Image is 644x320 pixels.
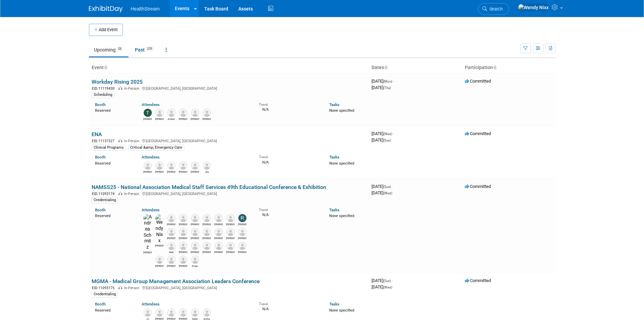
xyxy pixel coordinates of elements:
div: Amy White [191,117,199,121]
span: [DATE] [372,284,392,290]
a: Workday Rising 2025 [92,79,143,85]
span: (Sun) [383,279,391,283]
div: Logan Blackfan [143,170,152,174]
div: Reserved [95,107,132,113]
div: Rachel Fridja [155,170,164,174]
div: Reuben Faber [179,222,187,226]
a: Past270 [130,43,159,56]
span: [DATE] [372,137,391,143]
div: Rochelle Celik [238,222,246,226]
img: Kevin O'Hara [156,109,164,117]
img: Wendy Nixx [155,214,164,243]
div: Joanna Juergens [202,250,211,254]
div: Tawna Knight [167,264,175,268]
span: None specified [329,161,354,166]
img: In-Person Event [118,286,122,289]
div: N/A [259,212,319,217]
div: Nicole Otte [179,250,187,254]
div: Reserved [95,160,132,166]
img: Logan Blackfan [144,162,152,170]
img: Rachel Fridja [156,162,164,170]
img: Divya Shroff [191,256,199,264]
a: Search [478,3,509,15]
div: N/A [259,159,319,165]
th: Participation [462,62,555,73]
div: Doug Keyes [202,117,211,121]
div: Travel [259,153,319,159]
div: Jennie Julius [202,222,211,226]
div: Divya Shroff [191,264,199,268]
span: Committed [465,79,491,84]
img: Aisha Roels [203,308,211,317]
span: In-Person [124,192,141,196]
div: Critical &amp; Emergency Care [128,145,184,151]
img: Sadie Welch [179,228,187,236]
a: Sort by Start Date [384,65,387,70]
div: Credentialing [92,291,118,297]
span: [DATE] [372,85,391,90]
a: Tasks [329,208,339,212]
div: Bryan Robbins [167,222,175,226]
span: Committed [465,184,491,189]
img: Kelly Kaechele [203,228,211,236]
img: Doug Keyes [203,109,211,117]
span: In-Person [124,139,141,143]
img: In-Person Event [118,86,122,90]
div: Brianna Gabriel [226,222,235,226]
span: (Wed) [383,191,392,195]
img: Tom Heitz [156,256,164,264]
img: Amanda Morinelli [167,308,175,317]
img: Meghan Kurtz [238,242,246,250]
img: Jenny Goodwin [179,109,187,117]
img: Chris Gann [215,228,223,236]
span: EID: 11137327 [92,139,117,143]
span: [DATE] [372,184,393,189]
img: Andrea Schmitz [143,214,152,250]
img: ExhibitDay [89,6,123,13]
span: [DATE] [372,131,394,136]
img: Kimberly Pantoja [179,162,187,170]
a: Sort by Event Name [104,65,107,70]
a: Attendees [142,155,160,159]
span: (Wed) [383,132,392,136]
div: Tiffany Tuetken [143,117,152,121]
span: Committed [465,131,491,136]
span: (Sun) [383,185,391,189]
div: Aaron Faber [191,236,199,240]
img: Jackie Jones [215,242,223,250]
span: None specified [329,308,354,313]
span: In-Person [124,286,141,290]
img: Jen Grijalva [191,242,199,250]
div: Travel [259,300,319,306]
span: EID: 11093174 [92,192,117,196]
div: Tom Heitz [155,264,164,268]
a: Tasks [329,102,339,107]
div: Andrea Schmitz [143,250,152,254]
div: Daniela Miranda [167,170,175,174]
div: Katy Young [167,250,175,254]
div: [GEOGRAPHIC_DATA], [GEOGRAPHIC_DATA] [92,285,366,291]
img: Aaron Faber [191,228,199,236]
img: Amber Walker [167,109,175,117]
a: Booth [95,102,105,107]
img: In-Person Event [118,139,122,142]
a: NAMSS25 - National Association Medical Staff Services 49th Educational Conference & Exhibition [92,184,326,190]
img: William Davis [156,308,164,317]
span: In-Person [124,86,141,91]
img: Ty Meredith [179,308,187,317]
img: Jes Walker [203,162,211,170]
img: Angela Beardsley [226,242,235,250]
span: Search [487,6,503,12]
a: Booth [95,155,105,159]
img: Kameron Staten [191,162,199,170]
img: Brandi Zevenbergen [226,228,235,236]
div: Angela Beardsley [226,250,235,254]
span: 270 [145,46,154,51]
a: Attendees [142,302,160,306]
span: (Thu) [383,86,391,90]
img: Joanna Juergens [203,242,211,250]
span: EID: 11093175 [92,286,117,290]
div: Katie Jobst [191,222,199,226]
div: Kimberly Pantoja [179,170,187,174]
div: Chris Gann [214,236,223,240]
